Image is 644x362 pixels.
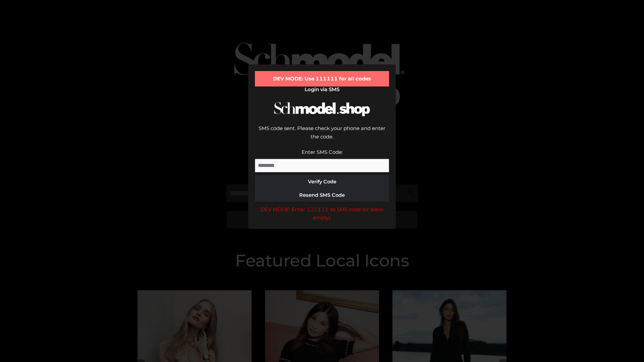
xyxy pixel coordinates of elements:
[255,175,389,188] button: Verify Code
[272,96,372,122] img: Schmodel Logo
[255,205,389,222] div: DEV MODE: Enter 111111 as SMS code (or leave empty).
[255,71,389,86] div: DEV MODE: Use 111111 for all codes
[302,149,343,155] label: Enter SMS Code:
[255,86,389,93] h2: Login via SMS
[255,124,389,148] div: SMS code sent. Please check your phone and enter the code.
[255,188,389,202] button: Resend SMS Code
